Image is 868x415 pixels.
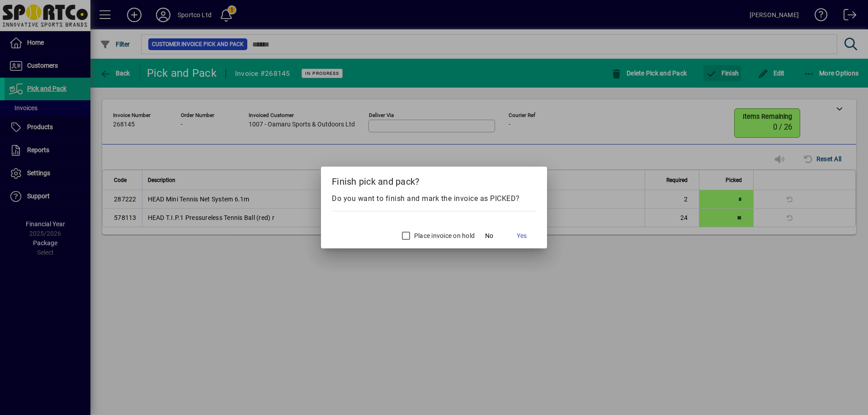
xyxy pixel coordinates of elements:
[517,231,527,241] span: Yes
[321,167,547,193] h2: Finish pick and pack?
[475,228,504,244] button: No
[412,231,475,240] label: Place invoice on hold
[485,231,493,241] span: No
[507,228,536,244] button: Yes
[332,193,536,204] div: Do you want to finish and mark the invoice as PICKED?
